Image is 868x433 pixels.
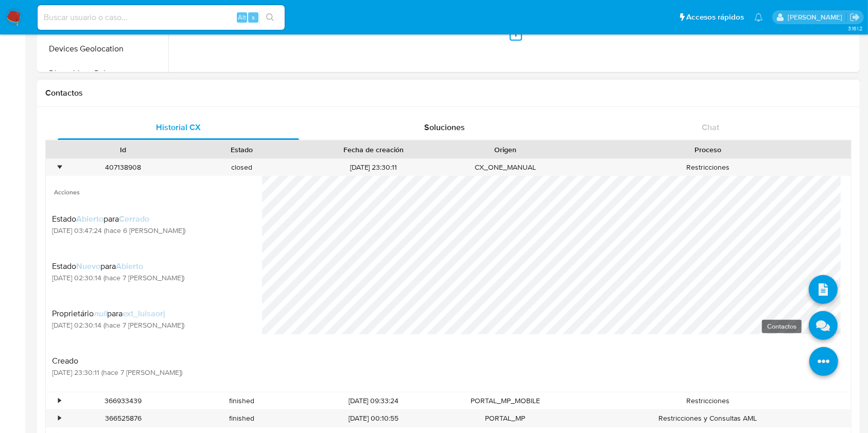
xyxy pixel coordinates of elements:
span: Creado [52,356,182,366]
span: ext_luisaorj [123,308,165,319]
span: Abierto [76,213,103,225]
span: Soluciones [424,121,465,133]
span: Nuevo [76,260,100,272]
input: Buscar usuario o caso... [38,11,285,24]
span: [DATE] 02:30:14 (hace 7 [PERSON_NAME]) [52,273,184,282]
h1: Contactos [45,88,852,98]
div: • [58,163,61,172]
div: closed [183,159,302,176]
div: finished [183,410,302,427]
div: [DATE] 09:33:24 [301,392,446,409]
div: para [52,261,184,272]
span: Cerrado [119,213,149,225]
span: Estado [52,260,76,272]
div: • [58,413,61,423]
span: Estado [52,213,76,225]
span: null [94,308,107,319]
div: Restricciones [565,392,851,409]
span: s [252,12,255,22]
span: [DATE] 23:30:11 (hace 7 [PERSON_NAME]) [52,368,182,377]
div: 366525876 [64,410,183,427]
div: [DATE] 00:10:55 [301,410,446,427]
p: agustina.viggiano@mercadolibre.com [788,12,846,22]
button: Devices Geolocation [40,37,168,61]
span: Proprietário [52,308,94,319]
div: [DATE] 23:30:11 [301,159,446,176]
div: finished [183,392,302,409]
span: Acciones [46,176,262,201]
span: [DATE] 02:30:14 (hace 7 [PERSON_NAME]) [52,320,184,330]
span: Alt [238,12,246,22]
a: Salir [849,12,860,23]
div: PORTAL_MP [446,410,565,427]
div: CX_ONE_MANUAL [446,159,565,176]
div: para [52,214,185,224]
div: Restricciones [565,159,851,176]
div: Proceso [572,145,844,155]
div: Restricciones y Consultas AML [565,410,851,427]
span: Accesos rápidos [686,12,744,23]
div: • [58,396,61,406]
button: Dispositivos Point [40,61,168,86]
div: para [52,309,184,319]
div: 407138908 [64,159,183,176]
span: Chat [702,121,719,133]
div: Id [71,145,176,155]
div: Estado [190,145,294,155]
div: 366933439 [64,392,183,409]
div: Fecha de creación [308,145,439,155]
a: Notificaciones [754,13,763,22]
span: 3.161.2 [848,24,863,32]
span: Abierto [116,260,143,272]
span: Historial CX [156,121,201,133]
button: search-icon [259,10,281,25]
div: PORTAL_MP_MOBILE [446,392,565,409]
span: [DATE] 03:47:24 (hace 6 [PERSON_NAME]) [52,226,185,235]
div: Origen [453,145,558,155]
